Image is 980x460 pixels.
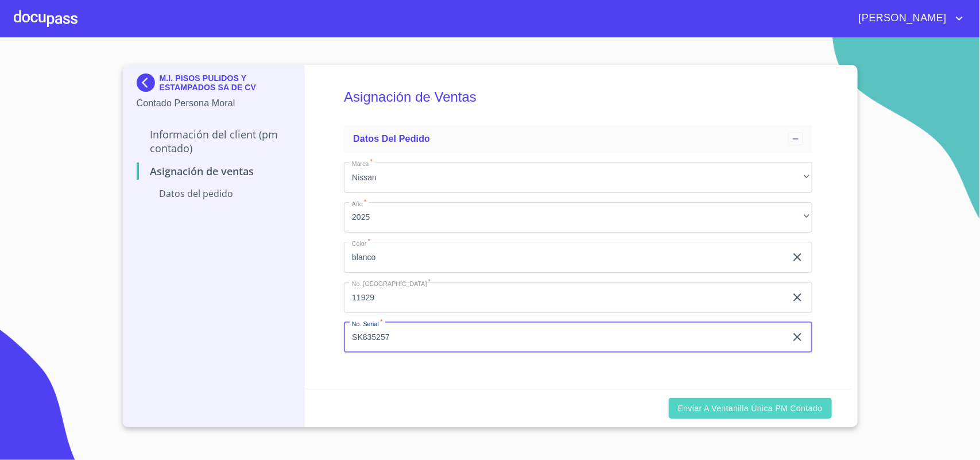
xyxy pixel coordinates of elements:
button: Enviar a Ventanilla única PM contado [669,398,832,419]
span: Datos del pedido [353,134,430,144]
button: clear input [791,291,804,304]
p: Asignación de Ventas [137,164,291,178]
p: Contado Persona Moral [137,96,291,110]
p: Datos del pedido [137,187,291,200]
img: Docupass spot blue [137,74,160,92]
span: Enviar a Ventanilla única PM contado [678,401,823,416]
button: clear input [791,330,804,344]
div: Nissan [344,162,812,193]
div: Datos del pedido [344,125,812,153]
button: clear input [791,250,804,264]
button: account of current user [850,9,966,28]
p: M.I. PISOS PULIDOS Y ESTAMPADOS SA DE CV [160,74,291,92]
p: Información del Client (PM contado) [137,127,291,155]
div: M.I. PISOS PULIDOS Y ESTAMPADOS SA DE CV [137,74,291,96]
h5: Asignación de Ventas [344,74,812,121]
span: [PERSON_NAME] [850,9,952,28]
div: 2025 [344,202,812,233]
